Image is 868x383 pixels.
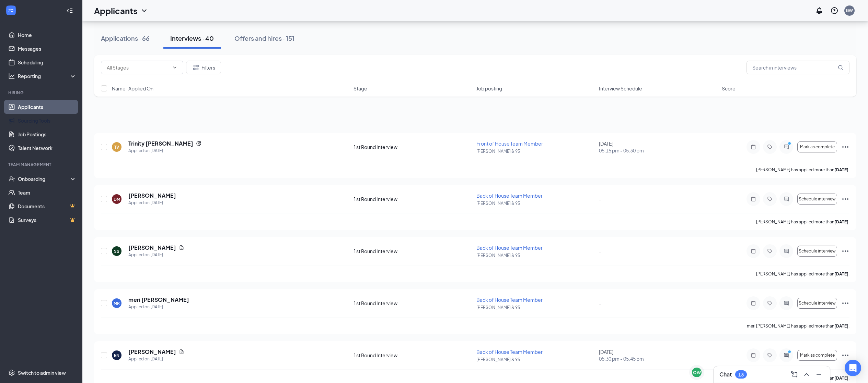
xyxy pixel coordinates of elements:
[802,370,811,379] svg: ChevronUp
[476,305,595,310] p: [PERSON_NAME] & 95
[801,369,812,380] button: ChevronUp
[18,186,77,199] a: Team
[766,144,774,150] svg: Tag
[114,196,120,202] div: DM
[476,148,595,154] p: [PERSON_NAME] & 95
[749,144,757,150] svg: Note
[834,271,848,276] b: [DATE]
[94,5,137,16] h1: Applicants
[749,353,757,358] svg: Note
[766,196,774,202] svg: Tag
[186,61,221,74] button: Filter Filters
[782,353,790,358] svg: ActiveChat
[599,147,718,154] span: 05:15 pm - 05:30 pm
[128,251,184,258] div: Applied on [DATE]
[128,356,184,362] div: Applied on [DATE]
[599,300,601,306] span: -
[140,7,148,15] svg: ChevronDown
[114,300,120,306] div: MR
[766,300,774,306] svg: Tag
[782,248,790,254] svg: ActiveChat
[18,28,77,42] a: Home
[841,247,849,255] svg: Ellipses
[756,219,849,225] p: [PERSON_NAME] has applied more than .
[797,298,837,309] button: Schedule interview
[128,147,201,154] div: Applied on [DATE]
[815,370,823,379] svg: Minimize
[8,369,15,376] svg: Settings
[128,192,176,199] h5: [PERSON_NAME]
[354,248,472,255] div: 1st Round Interview
[799,197,836,201] span: Schedule interview
[354,196,472,202] div: 1st Round Interview
[8,73,15,79] svg: Analysis
[756,167,849,173] p: [PERSON_NAME] has applied more than .
[354,144,472,150] div: 1st Round Interview
[18,100,77,114] a: Applicants
[599,85,642,92] span: Interview Schedule
[738,372,744,378] div: 13
[128,304,189,310] div: Applied on [DATE]
[114,144,119,150] div: TV
[128,199,176,206] div: Applied on [DATE]
[192,63,200,72] svg: Filter
[800,145,835,149] span: Mark as complete
[107,64,169,71] input: All Stages
[18,73,77,79] div: Reporting
[841,195,849,203] svg: Ellipses
[786,350,795,355] svg: PrimaryDot
[841,351,849,359] svg: Ellipses
[18,199,77,213] a: DocumentsCrown
[66,7,73,14] svg: Collapse
[766,248,774,254] svg: Tag
[797,350,837,361] button: Mark as complete
[18,127,77,141] a: Job Postings
[18,141,77,155] a: Talent Network
[170,34,214,42] div: Interviews · 40
[599,348,718,362] div: [DATE]
[114,353,119,358] div: EN
[749,248,757,254] svg: Note
[845,360,861,376] div: Open Intercom Messenger
[476,252,595,258] p: [PERSON_NAME] & 95
[797,194,837,205] button: Schedule interview
[786,141,795,147] svg: PrimaryDot
[18,42,77,55] a: Messages
[722,85,736,92] span: Score
[476,245,543,251] span: Back of House Team Member
[476,349,543,355] span: Back of House Team Member
[846,8,853,13] div: BW
[128,140,193,147] h5: Trinity [PERSON_NAME]
[476,85,502,92] span: Job posting
[114,248,119,254] div: SS
[841,299,849,307] svg: Ellipses
[18,369,66,376] div: Switch to admin view
[747,61,849,74] input: Search in interviews
[834,219,848,224] b: [DATE]
[18,175,71,182] div: Onboarding
[196,141,201,146] svg: Reapply
[782,300,790,306] svg: ActiveChat
[599,140,718,154] div: [DATE]
[476,357,595,362] p: [PERSON_NAME] & 95
[476,193,543,199] span: Back of House Team Member
[799,249,836,254] span: Schedule interview
[128,348,176,356] h5: [PERSON_NAME]
[815,7,823,15] svg: Notifications
[834,167,848,172] b: [DATE]
[599,355,718,362] span: 05:30 pm - 05:45 pm
[354,352,472,359] div: 1st Round Interview
[476,140,543,147] span: Front of House Team Member
[749,196,757,202] svg: Note
[789,369,800,380] button: ComposeMessage
[813,369,824,380] button: Minimize
[354,85,367,92] span: Stage
[234,34,294,42] div: Offers and hires · 151
[18,55,77,69] a: Scheduling
[599,196,601,202] span: -
[782,144,790,150] svg: ActiveChat
[800,353,835,358] span: Mark as complete
[693,370,701,375] div: OW
[749,300,757,306] svg: Note
[599,248,601,254] span: -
